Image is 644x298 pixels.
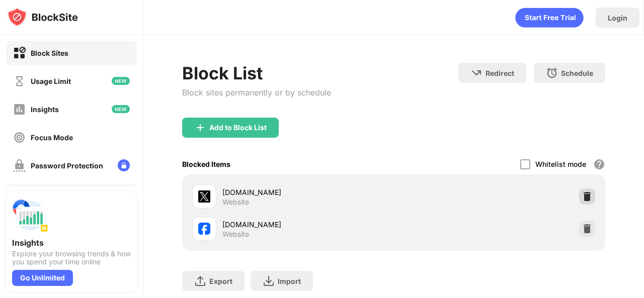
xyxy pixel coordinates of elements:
img: favicons [198,190,210,203]
div: Usage Limit [31,77,71,85]
div: Export [209,277,232,285]
div: Import [278,277,301,285]
div: [DOMAIN_NAME] [222,219,394,230]
div: Explore your browsing trends & how you spend your time online [12,250,131,266]
img: time-usage-off.svg [13,75,26,87]
img: insights-off.svg [13,103,26,116]
div: Block List [182,63,331,83]
div: Add to Block List [209,124,267,132]
div: Website [222,197,249,207]
img: focus-off.svg [13,131,26,144]
img: block-on.svg [13,47,26,59]
div: Login [608,14,627,22]
div: [DOMAIN_NAME] [222,187,394,197]
div: Redirect [486,69,514,77]
img: password-protection-off.svg [13,159,26,172]
div: Block sites permanently or by schedule [182,87,331,97]
img: logo-blocksite.svg [7,7,78,27]
div: Schedule [561,69,593,77]
img: favicons [198,223,210,235]
div: Focus Mode [31,133,73,142]
div: Insights [12,238,131,248]
div: Insights [31,105,59,114]
div: Whitelist mode [535,160,586,168]
img: new-icon.svg [112,105,130,113]
div: Blocked Items [182,160,230,168]
img: push-insights.svg [12,197,48,234]
img: new-icon.svg [112,77,130,85]
div: animation [515,8,584,28]
div: Website [222,230,249,239]
div: Password Protection [31,161,103,170]
img: lock-menu.svg [118,159,130,171]
div: Go Unlimited [12,270,73,286]
div: Block Sites [31,49,68,57]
